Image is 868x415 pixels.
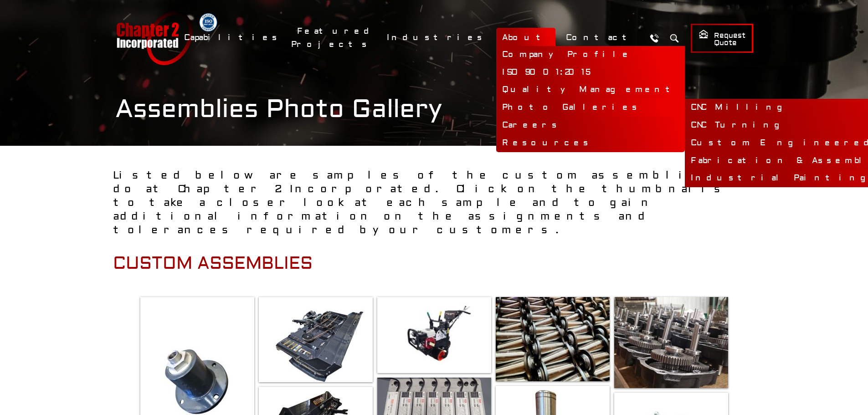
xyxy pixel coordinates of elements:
[496,99,685,117] a: Photo Galleries
[377,297,491,373] img: 3711524574.jpg
[115,94,753,124] h1: Assemblies Photo Gallery
[691,24,753,53] a: Request Quote
[496,81,685,99] a: Quality Management
[496,64,685,82] a: ISO 9001:2015
[113,253,755,274] h2: Custom Assemblies
[113,169,755,237] p: Listed below are samples of the custom assemblies we do at Chapter 2 Incorporated. Click on the t...
[381,28,492,47] a: Industries
[560,28,642,47] a: Contact
[646,30,663,46] a: Call Us
[178,28,287,47] a: Capabilities
[699,29,745,48] span: Request Quote
[496,46,685,64] a: Company Profile
[496,117,685,134] a: Careers
[115,11,193,65] a: Chapter 2 Incorporated
[291,21,376,54] a: Featured Projects
[614,297,728,388] img: 3424320471.jpg
[496,28,555,47] a: About
[666,30,683,46] button: Search
[496,297,610,381] img: 2126153180.jpg
[259,297,373,382] img: 235046652.jpg
[496,134,685,152] a: Resources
